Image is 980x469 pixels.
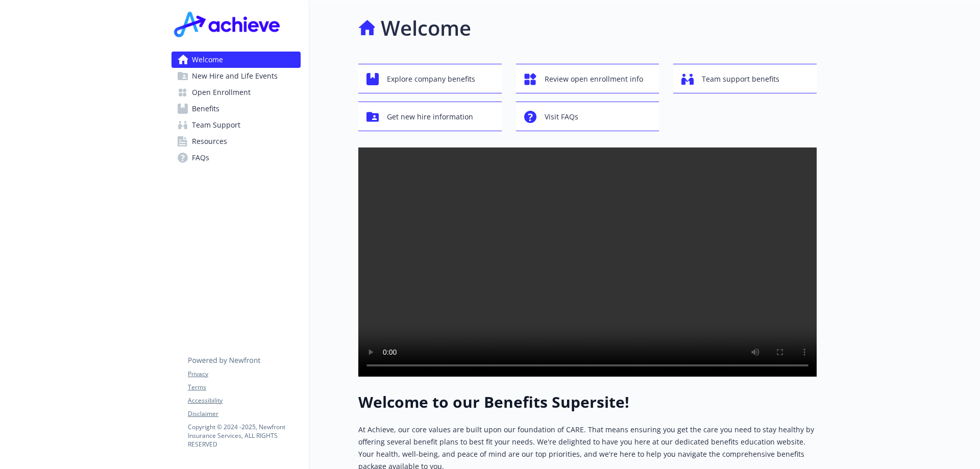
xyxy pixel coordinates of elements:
button: Explore company benefits [358,64,502,93]
a: Resources [171,133,301,150]
button: Visit FAQs [516,102,659,131]
button: Get new hire information [358,102,502,131]
span: Resources [192,133,227,150]
a: Open Enrollment [171,84,301,101]
span: FAQs [192,150,209,166]
a: Benefits [171,101,301,117]
span: Open Enrollment [192,84,251,101]
a: FAQs [171,150,301,166]
a: New Hire and Life Events [171,68,301,84]
p: Copyright © 2024 - 2025 , Newfront Insurance Services, ALL RIGHTS RESERVED [188,423,300,449]
span: Team Support [192,117,240,133]
button: Review open enrollment info [516,64,659,93]
a: Privacy [188,369,300,379]
a: Terms [188,383,300,392]
span: Team support benefits [702,69,779,89]
span: New Hire and Life Events [192,68,278,84]
button: Team support benefits [673,64,817,93]
a: Accessibility [188,396,300,405]
h1: Welcome to our Benefits Supersite! [358,393,817,411]
a: Team Support [171,117,301,133]
a: Welcome [171,52,301,68]
span: Welcome [192,52,223,68]
span: Benefits [192,101,219,117]
span: Visit FAQs [545,107,578,127]
span: Explore company benefits [387,69,475,89]
h1: Welcome [381,13,471,43]
span: Get new hire information [387,107,473,127]
span: Review open enrollment info [545,69,643,89]
a: Disclaimer [188,409,300,418]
